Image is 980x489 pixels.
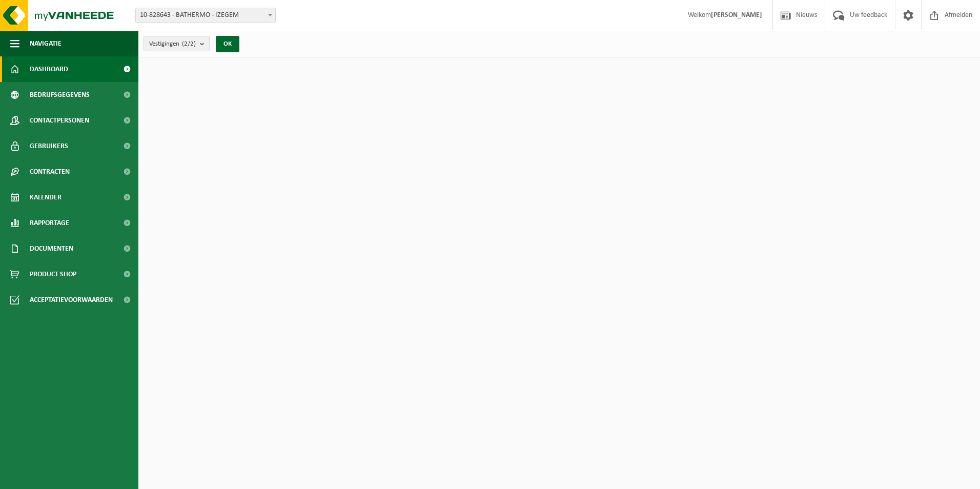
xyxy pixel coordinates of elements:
[30,31,62,56] span: Navigatie
[136,8,275,23] span: 10-828643 - BATHERMO - IZEGEM
[30,159,70,185] span: Contracten
[149,36,196,52] span: Vestigingen
[711,11,762,19] strong: [PERSON_NAME]
[182,40,196,47] count: (2/2)
[30,108,89,133] span: Contactpersonen
[30,287,113,313] span: Acceptatievoorwaarden
[135,8,276,23] span: 10-828643 - BATHERMO - IZEGEM
[144,36,210,51] button: Vestigingen(2/2)
[216,36,239,52] button: OK
[30,236,73,261] span: Documenten
[30,185,62,210] span: Kalender
[30,210,69,236] span: Rapportage
[30,261,76,287] span: Product Shop
[30,133,68,159] span: Gebruikers
[30,82,90,108] span: Bedrijfsgegevens
[30,56,68,82] span: Dashboard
